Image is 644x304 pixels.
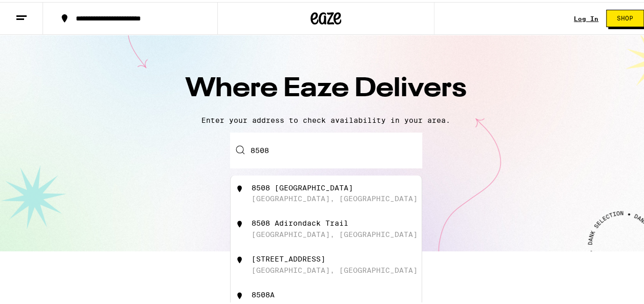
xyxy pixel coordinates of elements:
[235,253,245,263] img: 8508 Yellow Oak Street
[147,69,505,106] h1: Where Eaze Delivers
[252,182,353,190] div: 8508 [GEOGRAPHIC_DATA]
[574,13,598,20] a: Log In
[230,131,422,166] input: Enter your delivery address
[6,7,74,15] span: Hi. Need any help?
[235,182,245,192] img: 8508 Rimini Cove
[235,289,245,299] img: 8508A
[252,192,418,201] div: [GEOGRAPHIC_DATA], [GEOGRAPHIC_DATA]
[606,8,644,25] button: Shop
[252,264,418,272] div: [GEOGRAPHIC_DATA], [GEOGRAPHIC_DATA]
[252,217,348,225] div: 8508 Adirondack Trail
[235,217,245,227] img: 8508 Adirondack Trail
[252,228,418,236] div: [GEOGRAPHIC_DATA], [GEOGRAPHIC_DATA]
[617,13,633,19] span: Shop
[10,114,641,122] p: Enter your address to check availability in your area.
[252,253,325,261] div: [STREET_ADDRESS]
[252,289,275,297] div: 8508A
